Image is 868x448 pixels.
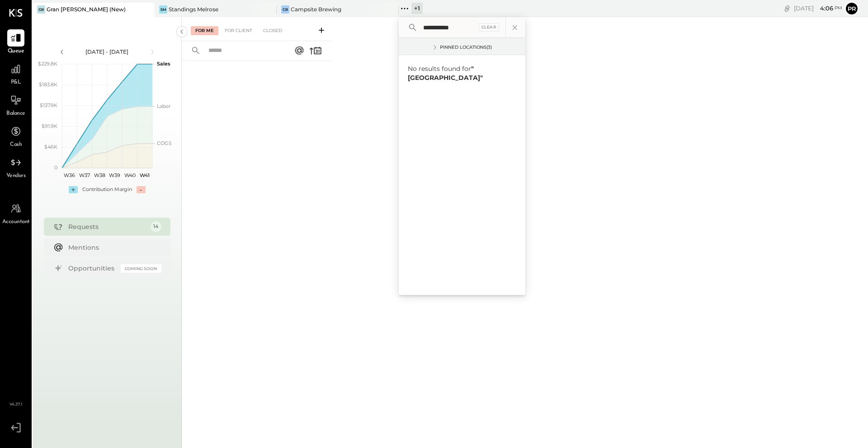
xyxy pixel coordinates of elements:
a: Vendors [0,154,31,180]
div: + [69,186,78,193]
span: Queue [8,47,24,56]
div: Mentions [68,243,157,252]
div: CB [281,5,289,14]
div: For Me [191,26,218,35]
text: W39 [109,172,120,178]
div: 14 [151,221,161,232]
div: - [137,186,146,193]
div: Clear [479,23,500,32]
text: $229.8K [38,61,57,67]
div: Gran [PERSON_NAME] (New) [47,5,126,13]
div: Campsite Brewing [291,5,341,13]
a: P&L [0,61,31,87]
text: 0 [54,164,57,171]
button: Pr [844,1,859,16]
span: Cash [10,141,22,149]
text: $46K [44,144,57,150]
text: $91.9K [42,123,57,129]
text: Labor [157,103,170,109]
div: GB [37,5,45,14]
div: For Client [220,26,257,35]
span: P&L [11,79,21,87]
div: Contribution Margin [82,186,132,193]
div: [DATE] - [DATE] [69,48,146,56]
div: [DATE] [794,4,842,13]
span: Accountant [2,218,30,226]
text: COGS [157,140,172,146]
div: Pinned Locations ( 3 ) [440,44,492,51]
div: Opportunities [68,264,116,273]
span: Vendors [6,172,26,180]
text: $137.9K [40,102,57,108]
div: Coming Soon [121,264,161,273]
div: + 1 [411,3,423,14]
text: Sales [157,61,170,67]
span: Balance [6,110,25,118]
text: W38 [94,172,105,178]
span: No results found for [408,65,483,82]
text: $183.8K [39,81,57,88]
a: Balance [0,92,31,118]
div: SM [159,5,167,14]
text: W36 [64,172,75,178]
div: Standings Melrose [169,5,218,13]
text: W40 [124,172,135,178]
text: W41 [140,172,150,178]
div: Closed [259,26,287,35]
b: " [GEOGRAPHIC_DATA] " [408,65,483,82]
text: W37 [79,172,90,178]
div: Requests [68,222,146,231]
a: Queue [0,29,31,56]
a: Cash [0,123,31,149]
div: copy link [783,4,792,13]
a: Accountant [0,200,31,226]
